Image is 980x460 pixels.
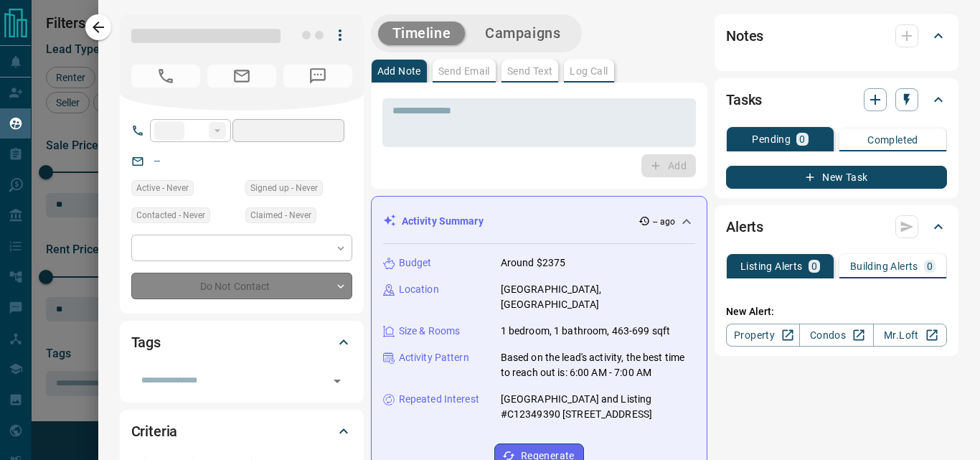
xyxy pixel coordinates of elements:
p: 0 [811,261,817,271]
p: [GEOGRAPHIC_DATA] and Listing #C12349390 [STREET_ADDRESS] [501,392,695,422]
div: Do Not Contact [131,273,352,299]
a: Property [726,324,800,347]
p: -- ago [653,215,675,228]
p: New Alert: [726,304,947,319]
p: [GEOGRAPHIC_DATA], [GEOGRAPHIC_DATA] [501,282,695,312]
div: Activity Summary-- ago [383,208,695,235]
p: Completed [867,135,918,145]
p: Add Note [377,66,421,76]
button: Campaigns [471,22,575,45]
p: 0 [927,261,933,271]
button: Timeline [378,22,466,45]
a: Mr.Loft [873,324,947,347]
a: Condos [799,324,873,347]
p: Based on the lead's activity, the best time to reach out is: 6:00 AM - 7:00 AM [501,350,695,380]
h2: Tasks [726,88,762,111]
p: Listing Alerts [740,261,803,271]
p: Pending [752,134,791,144]
span: No Email [207,65,276,88]
p: Building Alerts [850,261,918,271]
div: Criteria [131,414,352,449]
p: Around $2375 [501,255,566,271]
button: Open [327,371,347,391]
p: Size & Rooms [399,324,461,339]
span: Claimed - Never [250,208,311,222]
p: 1 bedroom, 1 bathroom, 463-699 sqft [501,324,671,339]
div: Tasks [726,83,947,117]
span: No Number [131,65,200,88]
a: -- [154,155,160,166]
span: No Number [283,65,352,88]
p: 0 [799,134,805,144]
p: Budget [399,255,432,271]
h2: Notes [726,24,763,47]
span: Contacted - Never [136,208,205,222]
div: Tags [131,325,352,360]
span: Active - Never [136,181,189,195]
button: New Task [726,166,947,189]
h2: Alerts [726,215,763,238]
p: Activity Pattern [399,350,469,365]
h2: Tags [131,331,161,354]
div: Alerts [726,210,947,244]
p: Repeated Interest [399,392,479,407]
p: Location [399,282,439,297]
p: Activity Summary [402,214,484,229]
h2: Criteria [131,420,178,443]
div: Notes [726,19,947,53]
span: Signed up - Never [250,181,318,195]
